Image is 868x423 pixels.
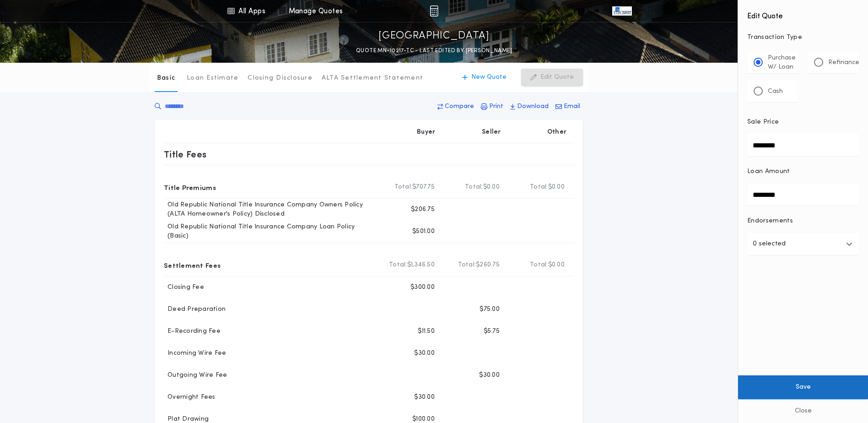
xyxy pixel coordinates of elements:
[484,327,500,336] p: $5.75
[164,258,221,272] p: Settlement Fees
[187,74,238,83] p: Loan Estimate
[738,375,868,399] button: Save
[768,87,783,96] p: Cash
[768,54,796,72] p: Purchase W/ Loan
[414,349,435,358] p: $30.00
[412,227,435,236] p: $501.00
[530,260,548,270] b: Total:
[164,349,226,358] p: Incoming Wire Fee
[164,180,216,195] p: Title Premiums
[322,74,423,83] p: ALTA Settlement Statement
[489,102,503,111] p: Print
[407,260,435,270] span: $1,346.50
[164,305,226,314] p: Deed Preparation
[410,283,435,292] p: $300.00
[521,69,583,86] button: Edit Quote
[356,46,512,55] p: QUOTE MN-10217-TC - LAST EDITED BY [PERSON_NAME]
[547,128,566,137] p: Other
[480,305,500,314] p: $75.00
[164,201,377,219] p: Old Republic National Title Insurance Company Owners Policy (ALTA Homeowner's Policy) Disclosed
[411,205,435,214] p: $206.75
[548,260,565,270] span: $0.00
[753,239,786,249] p: 0 selected
[747,217,859,226] p: Endorsements
[747,167,790,176] p: Loan Amount
[476,260,500,270] span: $260.75
[435,98,477,115] button: Compare
[465,183,483,192] b: Total:
[412,183,435,192] span: $707.75
[612,6,631,16] img: vs-icon
[164,393,216,402] p: Overnight Fees
[453,69,516,86] button: New Quote
[164,147,207,162] p: Title Fees
[164,222,377,241] p: Old Republic National Title Insurance Company Loan Policy (Basic)
[483,183,500,192] span: $0.00
[445,102,474,111] p: Compare
[828,58,859,67] p: Refinance
[530,183,548,192] b: Total:
[394,183,413,192] b: Total:
[479,371,500,380] p: $30.00
[378,29,490,43] p: [GEOGRAPHIC_DATA]
[164,371,227,380] p: Outgoing Wire Fee
[517,102,549,111] p: Download
[430,5,438,16] img: img
[747,184,859,206] input: Loan Amount
[747,233,859,255] button: 0 selected
[747,33,859,42] p: Transaction Type
[747,134,859,156] input: Sale Price
[157,74,175,83] p: Basic
[548,183,565,192] span: $0.00
[564,102,580,111] p: Email
[471,73,507,82] p: New Quote
[389,260,407,270] b: Total:
[747,118,779,127] p: Sale Price
[507,98,551,115] button: Download
[482,128,501,137] p: Seller
[738,399,868,423] button: Close
[458,260,476,270] b: Total:
[417,128,435,137] p: Buyer
[164,327,221,336] p: E-Recording Fee
[164,283,204,292] p: Closing Fee
[414,393,435,402] p: $30.00
[540,73,574,82] p: Edit Quote
[248,74,313,83] p: Closing Disclosure
[747,5,859,22] h4: Edit Quote
[418,327,435,336] p: $11.50
[553,98,583,115] button: Email
[478,98,506,115] button: Print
